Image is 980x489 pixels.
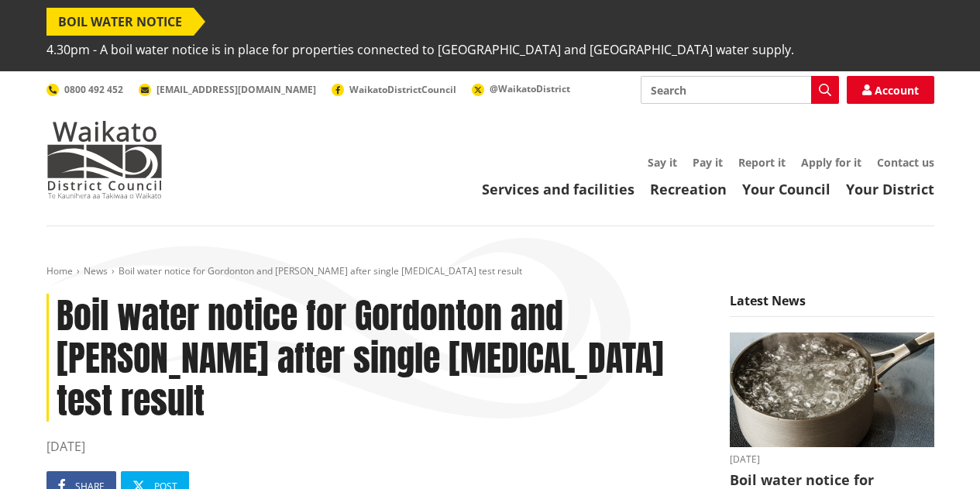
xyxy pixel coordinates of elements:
span: Boil water notice for Gordonton and [PERSON_NAME] after single [MEDICAL_DATA] test result [119,264,522,277]
a: Contact us [877,155,934,170]
span: [EMAIL_ADDRESS][DOMAIN_NAME] [156,83,316,96]
span: @WaikatoDistrict [490,82,570,95]
input: Search input [641,76,839,104]
a: Your Council [742,180,830,198]
a: Services and facilities [482,180,634,198]
a: @WaikatoDistrict [472,82,570,95]
a: WaikatoDistrictCouncil [332,83,456,96]
span: 0800 492 452 [64,83,123,96]
a: Account [847,76,934,104]
h5: Latest News [730,294,934,317]
a: Home [46,264,73,277]
a: [EMAIL_ADDRESS][DOMAIN_NAME] [139,83,316,96]
a: Report it [738,155,786,170]
nav: breadcrumb [46,265,934,278]
img: Waikato District Council - Te Kaunihera aa Takiwaa o Waikato [46,121,163,198]
span: WaikatoDistrictCouncil [349,83,456,96]
a: Say it [648,155,677,170]
a: Pay it [693,155,723,170]
a: Recreation [650,180,727,198]
span: BOIL WATER NOTICE [46,8,194,36]
a: Your District [846,180,934,198]
h1: Boil water notice for Gordonton and [PERSON_NAME] after single [MEDICAL_DATA] test result [46,294,707,422]
a: News [84,264,108,277]
a: Apply for it [801,155,861,170]
time: [DATE] [730,455,934,464]
span: 4.30pm - A boil water notice is in place for properties connected to [GEOGRAPHIC_DATA] and [GEOGR... [46,36,794,64]
img: boil water notice [730,332,934,448]
time: [DATE] [46,437,707,456]
a: 0800 492 452 [46,83,123,96]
